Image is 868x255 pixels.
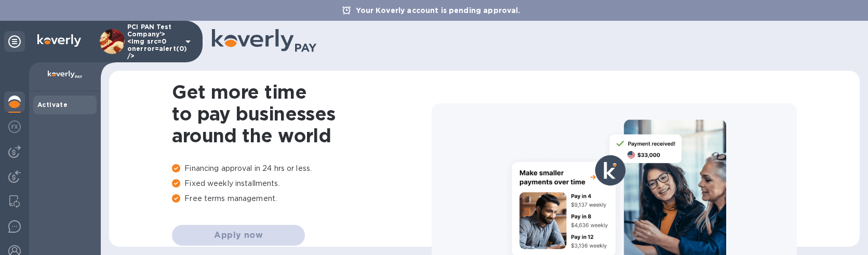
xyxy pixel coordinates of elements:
p: Your Koverly account is pending approval. [351,5,525,16]
b: Activate [37,101,68,109]
p: PCI PAN Test Company'><img src=0 onerror=alert(0) /> [127,23,179,60]
p: Fixed weekly installments. [172,178,432,189]
p: Financing approval in 24 hrs or less. [172,163,432,174]
img: Foreign exchange [8,120,21,133]
p: Free terms management. [172,193,432,204]
div: Unpin categories [4,31,25,52]
h1: Get more time to pay businesses around the world [172,81,432,146]
img: Logo [37,34,81,47]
